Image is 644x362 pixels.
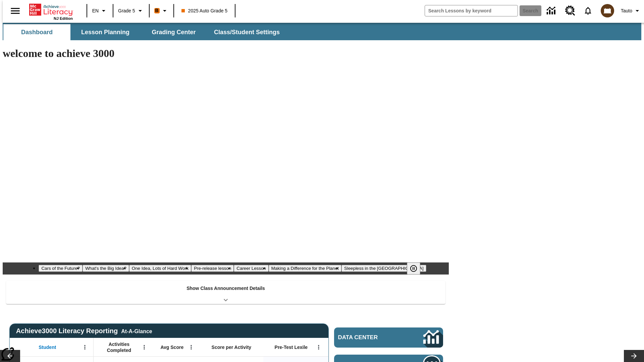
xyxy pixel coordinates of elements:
[54,16,73,20] span: NJ Edition
[181,7,228,14] span: 2025 Auto Grade 5
[618,5,644,17] button: Profile/Settings
[5,1,25,21] button: Open side menu
[186,342,196,352] button: Open Menu
[81,28,129,36] span: Lesson Planning
[6,281,445,304] div: Show Class Announcement Details
[72,24,139,40] button: Lesson Planning
[97,341,141,353] span: Activities Completed
[621,7,632,14] span: Tauto
[89,5,111,17] button: Language: EN, Select a language
[16,327,152,335] span: Achieve3000 Literacy Reporting
[83,265,129,272] button: Slide 2 What's the Big Idea?
[160,344,183,350] span: Avg Score
[624,350,644,362] button: Lesson carousel, Next
[118,7,135,14] span: Grade 5
[152,5,171,17] button: Boost Class color is orange. Change class color
[3,47,449,60] h1: welcome to achieve 3000
[39,265,83,272] button: Slide 1 Cars of the Future?
[152,28,196,36] span: Grading Center
[212,344,252,350] span: Score per Activity
[561,2,579,20] a: Resource Center, Will open in new tab
[115,5,147,17] button: Grade: Grade 5, Select a grade
[234,265,268,272] button: Slide 5 Career Lesson
[191,265,234,272] button: Slide 4 Pre-release lesson
[92,7,99,14] span: EN
[269,265,341,272] button: Slide 6 Making a Difference for the Planet
[140,24,207,40] button: Grading Center
[3,23,641,40] div: SubNavbar
[601,4,614,17] img: avatar image
[209,24,285,40] button: Class/Student Settings
[407,262,420,275] button: Pause
[407,262,427,275] div: Pause
[21,28,53,36] span: Dashboard
[121,327,152,335] div: At-A-Glance
[543,2,561,20] a: Data Center
[214,28,280,36] span: Class/Student Settings
[579,2,597,19] a: Notifications
[80,342,90,352] button: Open Menu
[275,344,308,350] span: Pre-Test Lexile
[334,327,443,348] a: Data Center
[3,24,70,40] button: Dashboard
[597,2,618,19] button: Select a new avatar
[39,344,56,350] span: Student
[425,5,518,16] input: search field
[139,342,149,352] button: Open Menu
[314,342,324,352] button: Open Menu
[341,265,426,272] button: Slide 7 Sleepless in the Animal Kingdom
[29,2,73,20] div: Home
[186,285,265,292] p: Show Class Announcement Details
[129,265,191,272] button: Slide 3 One Idea, Lots of Hard Work
[3,24,286,40] div: SubNavbar
[338,334,401,341] span: Data Center
[155,6,159,15] span: B
[29,3,73,16] a: Home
